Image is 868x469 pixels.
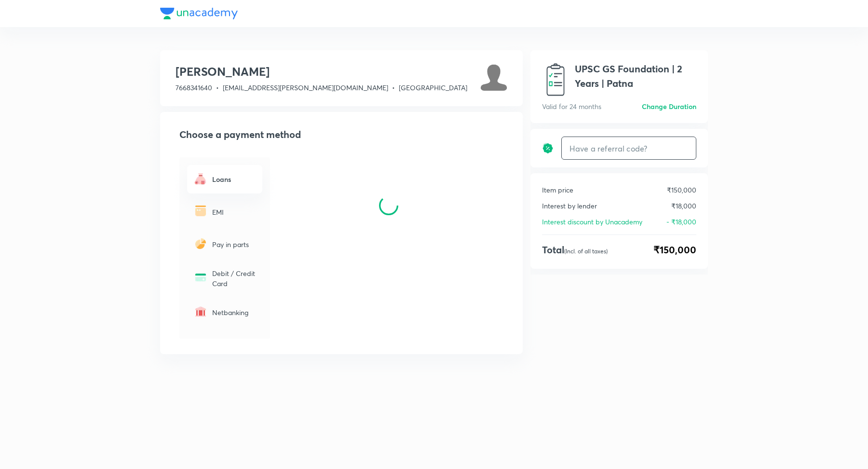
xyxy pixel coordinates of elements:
[667,185,696,195] p: ₹150,000
[212,174,257,184] h6: Loans
[542,101,601,111] p: Valid for 24 months
[642,101,696,111] h6: Change Duration
[542,201,597,211] p: Interest by lender
[575,62,696,91] h1: UPSC GS Foundation | 2 Years | Patna
[176,83,212,92] span: 7668341640
[564,248,608,255] p: (Incl. of all taxes)
[480,64,507,91] img: Avatar
[542,217,642,227] p: Interest discount by Unacademy
[399,83,467,92] span: [GEOGRAPHIC_DATA]
[212,207,257,217] p: EMI
[223,83,388,92] span: [EMAIL_ADDRESS][PERSON_NAME][DOMAIN_NAME]
[193,171,208,186] img: -
[542,185,573,195] p: Item price
[193,236,208,251] img: -
[666,217,696,227] p: - ₹18,000
[212,239,257,249] p: Pay in parts
[193,304,208,319] img: -
[193,270,208,285] img: -
[193,203,208,219] img: -
[542,243,608,257] h4: Total
[542,142,554,154] img: discount
[562,137,696,160] input: Have a referral code?
[653,243,696,257] span: ₹150,000
[216,83,219,92] span: •
[671,201,696,211] p: ₹18,000
[179,127,507,142] h2: Choose a payment method
[212,268,257,289] p: Debit / Credit Card
[392,83,395,92] span: •
[212,307,257,317] p: Netbanking
[542,62,569,97] img: avatar
[176,64,467,79] h3: [PERSON_NAME]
